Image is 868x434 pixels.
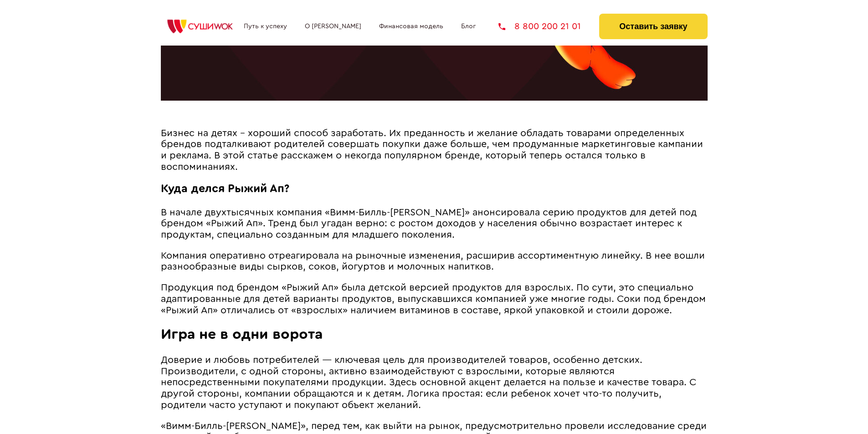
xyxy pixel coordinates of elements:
span: Компания оперативно отреагировала на рыночные изменения, расширив ассортиментную линейку. В нее в... [161,251,705,272]
span: Продукция под брендом «Рыжий Ап» была детской версией продуктов для взрослых. По сути, это специа... [161,283,706,315]
span: Куда делся Рыжий Ап? [161,183,289,194]
button: Оставить заявку [599,14,707,39]
span: В начале двухтысячных компания «Вимм-Билль-[PERSON_NAME]» анонсировала серию продуктов для детей ... [161,208,697,240]
a: Финансовая модель [379,23,443,30]
a: 8 800 200 21 01 [498,22,581,31]
a: О [PERSON_NAME] [305,23,361,30]
span: Бизнес на детях – хороший способ заработать. Их преданность и желание обладать товарами определен... [161,128,703,172]
span: Игра не в одни ворота [161,327,323,342]
a: Блог [461,23,476,30]
span: 8 800 200 21 01 [514,22,581,31]
span: Доверие и любовь потребителей ― ключевая цель для производителей товаров, особенно детских. Произ... [161,355,696,409]
a: Путь к успеху [244,23,287,30]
